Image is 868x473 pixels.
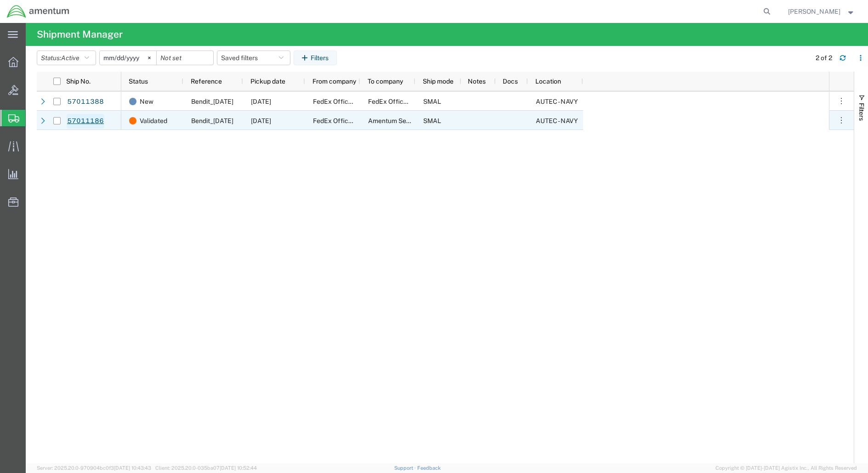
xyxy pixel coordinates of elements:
[6,5,70,18] img: logo
[251,117,271,124] span: 10/03/2025
[788,6,856,17] button: [PERSON_NAME]
[368,78,403,85] span: To company
[423,117,441,124] span: SMAL
[313,98,409,105] span: FedEx Office Print & Ship Center
[423,78,454,85] span: Ship mode
[423,98,441,105] span: SMAL
[100,51,156,65] input: Not set
[67,114,104,129] a: 57011186
[37,51,96,65] button: Status:Active
[191,98,233,105] span: Bendit_9-26-2025
[67,95,104,109] a: 57011388
[368,117,437,124] span: Amentum Services, Inc.
[312,78,356,85] span: From company
[394,465,417,471] a: Support
[715,464,857,472] span: Copyright © [DATE]-[DATE] Agistix Inc., All Rights Reserved
[468,78,486,85] span: Notes
[155,465,257,471] span: Client: 2025.20.0-035ba07
[250,78,285,85] span: Pickup date
[503,78,518,85] span: Docs
[536,117,578,124] span: AUTEC - NAVY
[191,117,233,124] span: Bendit_10-3-2025
[61,54,79,62] span: Active
[217,51,290,65] button: Saved filters
[294,51,337,65] button: Filters
[788,6,840,17] span: Paul Usma
[191,78,222,85] span: Reference
[313,117,409,124] span: FedEx Office Print & Ship Center
[37,465,151,471] span: Server: 2025.20.0-970904bc0f3
[140,111,167,130] span: Validated
[858,103,865,121] span: Filters
[37,23,123,46] h4: Shipment Manager
[417,465,441,471] a: Feedback
[816,53,832,63] div: 2 of 2
[140,92,153,111] span: New
[220,465,257,471] span: [DATE] 10:52:44
[66,78,91,85] span: Ship No.
[535,78,561,85] span: Location
[251,98,271,105] span: 10/02/2025
[368,98,464,105] span: FedEx Office Print & Ship Center
[536,98,578,105] span: AUTEC - NAVY
[114,465,151,471] span: [DATE] 10:43:43
[157,51,213,65] input: Not set
[129,78,148,85] span: Status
